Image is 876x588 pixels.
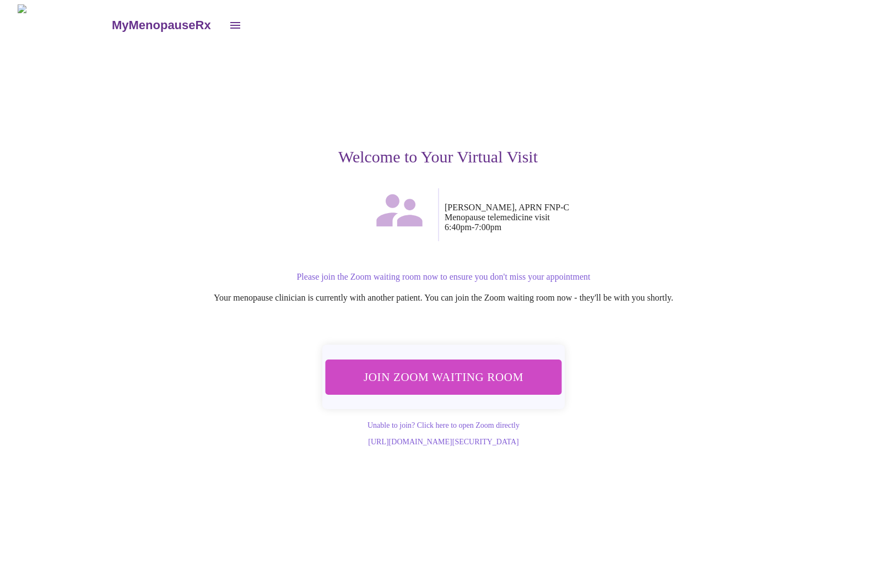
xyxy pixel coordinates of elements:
button: open drawer [222,12,248,39]
h3: MyMenopauseRx [112,18,211,32]
h3: Welcome to Your Virtual Visit [99,148,777,166]
a: Unable to join? Click here to open Zoom directly [367,421,520,429]
span: Join Zoom Waiting Room [340,367,547,387]
p: [PERSON_NAME], APRN FNP-C Menopause telemedicine visit 6:40pm - 7:00pm [445,203,777,232]
p: Your menopause clinician is currently with another patient. You can join the Zoom waiting room no... [110,293,777,303]
p: Please join the Zoom waiting room now to ensure you don't miss your appointment [110,272,777,282]
button: Join Zoom Waiting Room [326,360,562,394]
a: [URL][DOMAIN_NAME][SECURITY_DATA] [368,438,518,446]
a: MyMenopauseRx [110,6,221,45]
img: MyMenopauseRx Logo [18,4,110,46]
